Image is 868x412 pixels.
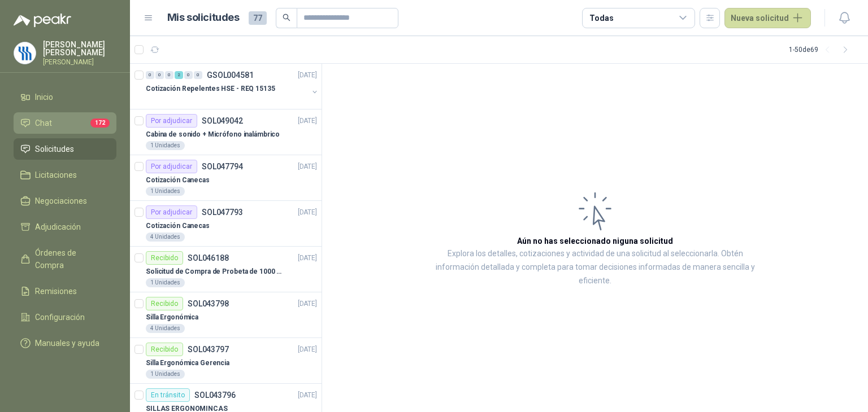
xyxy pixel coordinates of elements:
button: Nueva solicitud [724,8,811,28]
p: SOL047793 [202,208,243,216]
p: SOL043797 [188,345,229,353]
div: En tránsito [146,388,190,402]
div: 4 Unidades [146,233,185,242]
div: 1 Unidades [146,141,185,150]
span: Negociaciones [35,195,87,207]
a: Por adjudicarSOL049042[DATE] Cabina de sonido + Micrófono inalámbrico1 Unidades [130,109,322,155]
a: RecibidoSOL043798[DATE] Silla Ergonómica4 Unidades [130,292,322,338]
p: SOL043798 [188,300,229,308]
p: [DATE] [298,253,317,264]
p: SOL047794 [202,163,243,170]
p: [DATE] [298,70,317,81]
div: 0 [165,71,173,79]
p: Solicitud de Compra de Probeta de 1000 mL (Plastica) [146,266,287,277]
div: Por adjudicar [146,160,197,173]
a: Remisiones [14,280,116,302]
span: Configuración [35,311,85,323]
div: 1 Unidades [146,370,185,379]
div: Por adjudicar [146,114,197,128]
p: [DATE] [298,116,317,126]
div: 0 [155,71,164,79]
a: RecibidoSOL043797[DATE] Silla Ergonómica Gerencia1 Unidades [130,338,322,384]
p: [DATE] [298,207,317,218]
p: SOL049042 [202,117,243,125]
a: Adjudicación [14,216,116,238]
span: search [283,14,290,21]
p: Cotización Repelentes HSE - REQ 15135 [146,84,275,94]
div: Recibido [146,297,183,310]
div: 0 [194,71,202,79]
p: [PERSON_NAME] [43,59,116,65]
div: Recibido [146,343,183,356]
p: [DATE] [298,161,317,172]
div: 0 [184,71,193,79]
div: Todas [589,12,613,24]
div: 1 Unidades [146,278,185,287]
div: 1 Unidades [146,187,185,196]
p: SOL043796 [194,391,236,399]
p: Cabina de sonido + Micrófono inalámbrico [146,129,280,140]
a: Órdenes de Compra [14,242,116,276]
div: 1 - 50 de 69 [789,41,854,59]
img: Company Logo [14,42,36,64]
a: RecibidoSOL046188[DATE] Solicitud de Compra de Probeta de 1000 mL (Plastica)1 Unidades [130,247,322,292]
a: 0 0 0 2 0 0 GSOL004581[DATE] Cotización Repelentes HSE - REQ 15135 [146,68,319,104]
div: 2 [175,71,183,79]
h3: Aún no has seleccionado niguna solicitud [517,235,673,247]
span: Chat [35,117,52,129]
a: Negociaciones [14,190,116,212]
div: Recibido [146,251,183,265]
p: Cotización Canecas [146,221,210,231]
a: Solicitudes [14,138,116,160]
a: Manuales y ayuda [14,332,116,354]
span: Licitaciones [35,169,77,181]
div: 0 [146,71,154,79]
p: Explora los detalles, cotizaciones y actividad de una solicitud al seleccionarla. Obtén informaci... [435,247,755,288]
span: 77 [249,11,267,25]
p: [DATE] [298,390,317,401]
span: 172 [90,119,110,128]
p: GSOL004581 [207,71,254,79]
h1: Mis solicitudes [167,10,240,26]
p: SOL046188 [188,254,229,262]
p: [DATE] [298,299,317,309]
div: Por adjudicar [146,205,197,219]
a: Licitaciones [14,164,116,186]
span: Manuales y ayuda [35,337,99,349]
p: Silla Ergonómica [146,312,198,323]
p: [PERSON_NAME] [PERSON_NAME] [43,41,116,56]
span: Remisiones [35,285,77,297]
span: Inicio [35,91,53,103]
p: Silla Ergonómica Gerencia [146,358,229,369]
a: Por adjudicarSOL047793[DATE] Cotización Canecas4 Unidades [130,201,322,247]
span: Adjudicación [35,221,81,233]
div: 4 Unidades [146,324,185,333]
a: Chat172 [14,112,116,134]
p: [DATE] [298,344,317,355]
span: Solicitudes [35,143,74,155]
a: Por adjudicarSOL047794[DATE] Cotización Canecas1 Unidades [130,155,322,201]
span: Órdenes de Compra [35,247,106,271]
p: Cotización Canecas [146,175,210,186]
a: Inicio [14,86,116,108]
img: Logo peakr [14,14,71,27]
a: Configuración [14,306,116,328]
